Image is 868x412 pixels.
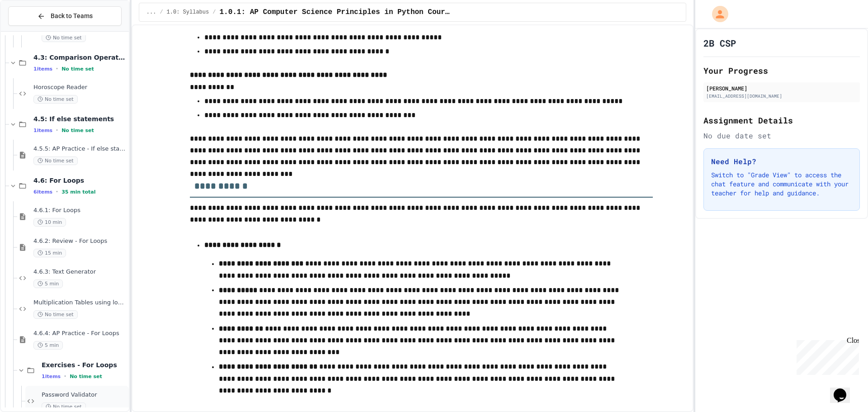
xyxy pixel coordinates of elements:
span: 10 min [33,218,66,227]
span: Back to Teams [51,11,93,21]
span: No time set [33,310,78,319]
div: [EMAIL_ADDRESS][DOMAIN_NAME] [706,93,857,99]
span: / [160,9,163,16]
span: 4.6.3: Text Generator [33,268,127,276]
span: 4.6: For Loops [33,176,127,185]
div: No due date set [703,130,860,141]
span: 4.3: Comparison Operators [33,53,127,62]
h2: Assignment Details [703,114,860,127]
span: 1 items [33,128,52,133]
span: 1.0.1: AP Computer Science Principles in Python Course Syllabus [219,7,451,18]
span: 5 min [33,341,63,350]
iframe: chat widget [793,336,859,375]
button: Back to Teams [8,6,122,26]
span: Password Validator [42,391,127,399]
span: • [64,373,66,380]
div: Chat with us now!Close [4,4,62,57]
span: 4.6.1: For Loops [33,207,127,214]
span: ... [146,9,156,16]
span: Horoscope Reader [33,84,127,91]
span: No time set [61,128,94,133]
span: 4.6.2: Review - For Loops [33,237,127,245]
span: No time set [42,403,86,411]
span: 4.5: If else statements [33,115,127,123]
span: 35 min total [61,189,95,195]
span: 1.0: Syllabus [167,9,209,16]
span: No time set [70,374,102,379]
span: 5 min [33,279,63,288]
p: Switch to "Grade View" to access the chat feature and communicate with your teacher for help and ... [711,170,852,198]
span: • [56,188,58,195]
span: • [56,127,58,134]
h3: Need Help? [711,156,852,167]
span: 15 min [33,249,66,257]
span: No time set [33,95,78,104]
span: / [212,9,216,16]
h2: Your Progress [703,64,860,77]
h1: 2B CSP [703,37,736,49]
div: My Account [703,4,731,24]
span: 4.5.5: AP Practice - If else statements [33,145,127,153]
span: Multiplication Tables using loops [33,299,127,307]
span: No time set [33,156,78,165]
span: No time set [42,33,86,42]
span: • [56,65,58,72]
span: 1 items [42,374,61,379]
iframe: chat widget [830,376,859,403]
span: 1 items [33,66,52,72]
span: No time set [61,66,94,72]
span: 4.6.4: AP Practice - For Loops [33,330,127,337]
span: Exercises - For Loops [42,361,127,369]
div: [PERSON_NAME] [706,84,857,92]
span: 6 items [33,189,52,195]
